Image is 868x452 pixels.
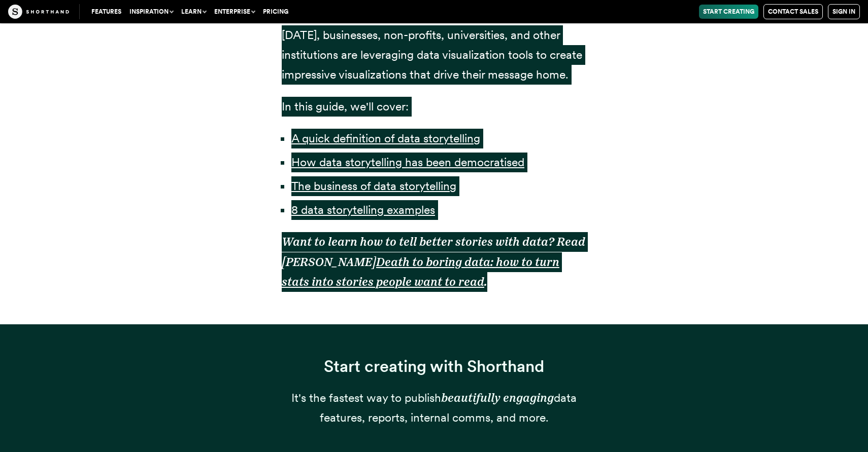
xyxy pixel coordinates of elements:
em: beautifully engaging [441,391,554,405]
p: In this guide, we'll cover: [282,97,586,117]
a: Death to boring data: how to turn stats into stories people want to read [282,255,559,289]
a: A quick definition of data storytelling [291,131,480,145]
h3: Start creating with Shorthand [282,357,586,376]
a: 8 data storytelling examples [291,203,435,217]
em: Want to learn how to tell better stories with data? Read [PERSON_NAME] [282,235,585,269]
a: The business of data storytelling [291,179,456,193]
a: Sign in [828,4,860,19]
a: Start Creating [699,5,758,19]
em: . [484,275,487,289]
a: Features [87,5,125,19]
a: Contact Sales [763,4,823,19]
button: Inspiration [125,5,177,19]
button: Learn [177,5,210,19]
a: How data storytelling has been democratised [291,155,524,169]
a: Pricing [259,5,292,19]
p: [DATE], businesses, non-profits, universities, and other institutions are leveraging data visuali... [282,25,586,85]
p: It's the fastest way to publish data features, reports, internal comms, and more. [282,388,586,428]
img: The Craft [8,5,69,19]
button: Enterprise [210,5,259,19]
